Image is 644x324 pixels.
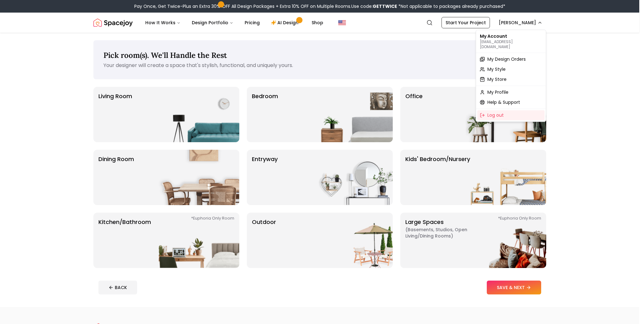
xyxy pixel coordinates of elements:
a: My Store [477,74,545,84]
span: My Store [487,76,507,82]
a: My Profile [477,87,545,97]
a: Help & Support [477,97,545,107]
a: My Style [477,64,545,74]
span: Help & Support [487,99,520,105]
span: My Profile [487,89,508,95]
a: My Design Orders [477,54,545,64]
p: [EMAIL_ADDRESS][DOMAIN_NAME] [480,39,542,49]
span: My Design Orders [487,56,526,62]
div: [PERSON_NAME] [476,30,546,122]
span: My Style [487,66,506,72]
div: My Account [477,31,545,51]
span: Log out [487,112,504,118]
